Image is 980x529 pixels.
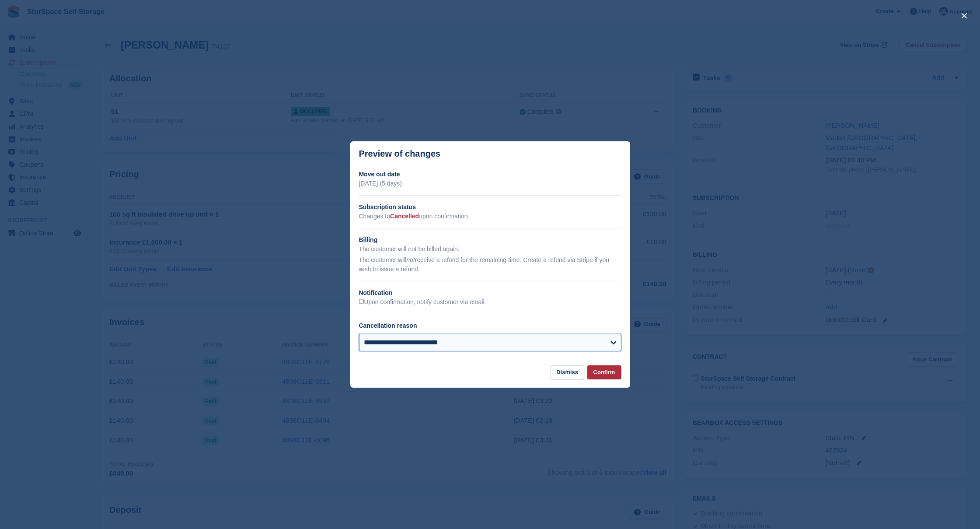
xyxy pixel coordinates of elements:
label: Cancellation reason [359,322,417,329]
h2: Billing [359,235,621,245]
label: Upon confirmation, notify customer via email. [359,298,486,306]
p: Changes to upon confirmation. [359,212,621,221]
h2: Subscription status [359,203,621,212]
button: Dismiss [550,365,584,380]
h2: Move out date [359,170,621,179]
button: Confirm [587,365,621,380]
p: [DATE] (5 days) [359,179,621,188]
em: not [406,256,415,263]
input: Upon confirmation, notify customer via email. [359,299,364,304]
button: close [957,9,971,23]
p: The customer will receive a refund for the remaining time. Create a refund via Stripe if you wish... [359,256,621,274]
p: The customer will not be billed again. [359,245,621,254]
span: Cancelled [390,213,419,220]
h2: Notification [359,288,621,298]
p: Preview of changes [359,149,441,159]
